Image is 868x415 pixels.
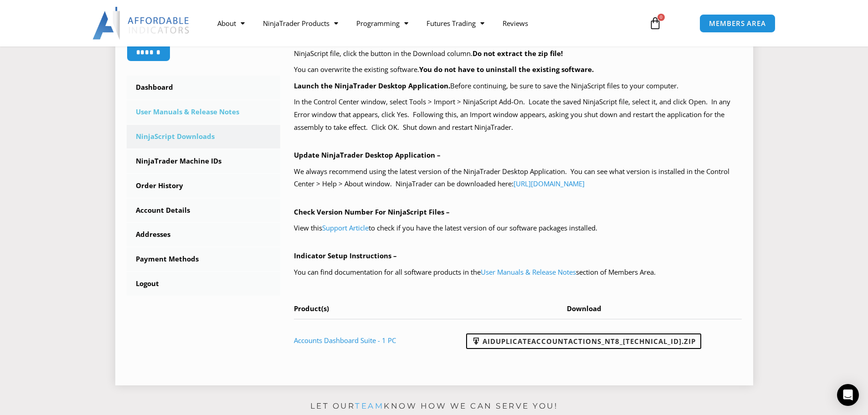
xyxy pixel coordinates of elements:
p: Before continuing, be sure to save the NinjaScript files to your computer. [294,80,742,92]
b: Update NinjaTrader Desktop Application – [294,150,441,159]
a: Programming [347,13,417,34]
a: [URL][DOMAIN_NAME] [514,179,585,188]
a: Accounts Dashboard Suite - 1 PC [294,336,396,345]
a: team [355,401,384,410]
a: 0 [635,10,675,36]
p: You can overwrite the existing software. [294,63,742,76]
nav: Account pages [127,76,281,296]
a: Addresses [127,223,281,246]
b: You do not have to uninstall the existing software. [419,65,594,74]
a: MEMBERS AREA [699,14,776,33]
p: You can find documentation for all software products in the section of Members Area. [294,266,742,279]
a: Logout [127,272,281,296]
span: Download [567,304,601,313]
a: About [208,13,254,34]
span: Product(s) [294,304,329,313]
p: View this to check if you have the latest version of our software packages installed. [294,222,742,235]
a: Support Article [322,223,369,232]
a: AIDuplicateAccountActions_NT8_[TECHNICAL_ID].zip [466,333,701,349]
span: 0 [657,14,665,21]
a: Dashboard [127,76,281,99]
nav: Menu [208,13,638,34]
p: In the Control Center window, select Tools > Import > NinjaScript Add-On. Locate the saved NinjaS... [294,96,742,134]
img: LogoAI | Affordable Indicators – NinjaTrader [92,7,190,40]
b: Indicator Setup Instructions – [294,251,397,260]
a: Account Details [127,199,281,222]
a: NinjaTrader Machine IDs [127,149,281,173]
a: Reviews [493,13,537,34]
a: User Manuals & Release Notes [127,100,281,124]
a: Order History [127,174,281,198]
p: We always recommend using the latest version of the NinjaTrader Desktop Application. You can see ... [294,165,742,191]
a: NinjaScript Downloads [127,125,281,149]
a: Payment Methods [127,247,281,271]
p: Let our know how we can serve you! [115,399,753,414]
a: Futures Trading [417,13,493,34]
p: Your purchased products with available NinjaScript downloads are listed in the table below, at th... [294,35,742,60]
div: Open Intercom Messenger [837,384,859,406]
b: Do not extract the zip file! [473,49,563,58]
b: Check Version Number For NinjaScript Files – [294,207,450,216]
span: MEMBERS AREA [709,20,766,27]
a: User Manuals & Release Notes [481,267,576,277]
b: Launch the NinjaTrader Desktop Application. [294,81,450,90]
a: NinjaTrader Products [254,13,347,34]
